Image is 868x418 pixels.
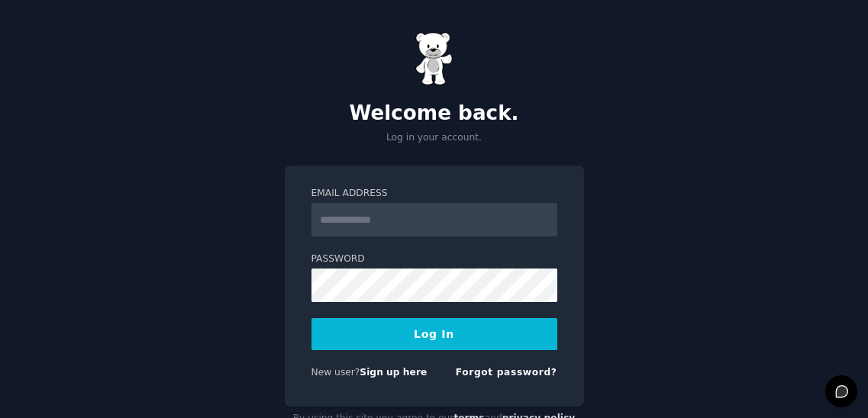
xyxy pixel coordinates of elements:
img: Gummy Bear [415,32,453,85]
label: Password [311,252,557,266]
label: Email Address [311,187,557,201]
span: New user? [311,367,360,378]
a: Forgot password? [456,367,557,378]
a: Sign up here [360,367,427,378]
p: Log in your account. [285,131,584,145]
h2: Welcome back. [285,101,584,126]
button: Log In [311,318,557,350]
